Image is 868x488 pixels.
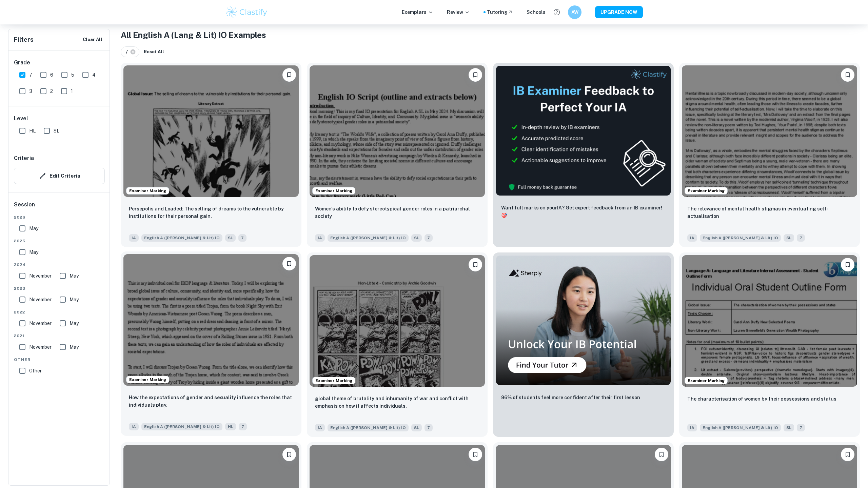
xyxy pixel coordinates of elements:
span: May [29,225,38,232]
span: November [29,343,52,351]
span: 🎯 [501,212,507,218]
a: Examiner MarkingBookmarkPersepolis and Loaded: The selling of dreams to the vulnerable by institu... [121,63,301,247]
span: Examiner Marking [313,188,355,194]
span: Other [14,357,105,363]
p: 96% of students feel more confident after their first lesson [501,394,640,401]
span: 2021 [14,333,105,339]
span: IA [129,423,139,430]
span: May [70,320,79,327]
span: 2 [50,87,53,95]
h6: Level [14,115,105,123]
button: Reset All [142,47,166,57]
a: Examiner MarkingBookmarkWomen's ability to defy stereotypical gender roles in a patriarchal socie... [307,63,488,247]
button: Bookmark [469,68,482,82]
span: IA [315,234,325,242]
p: Women's ability to defy stereotypical gender roles in a patriarchal society [315,205,479,220]
span: 7 [29,71,32,79]
a: Schools [527,8,546,16]
span: 7 [125,48,131,56]
span: IA [687,424,697,431]
div: 7 [121,46,139,57]
a: Examiner MarkingBookmarkThe relevance of mental health stigmas in eventuating self-actualisationI... [679,63,860,247]
span: November [29,320,52,327]
h6: Session [14,201,105,214]
span: 4 [92,71,96,79]
button: Help and Feedback [551,6,563,18]
img: English A (Lang & Lit) IO IA example thumbnail: The characterisation of women by their p [682,255,857,387]
button: Bookmark [841,68,854,82]
a: Examiner MarkingBookmarkThe characterisation of women by their possessions and statusIAEnglish A ... [679,252,860,437]
span: SL [784,424,794,431]
button: Edit Criteria [14,168,105,184]
span: May [70,272,79,280]
span: SL [54,127,59,135]
span: 2022 [14,309,105,315]
button: Bookmark [841,448,854,461]
p: global theme of brutality and inhumanity of war and conflict with emphasis on how it affects indi... [315,395,479,410]
h6: Criteria [14,154,34,162]
span: Examiner Marking [126,377,169,383]
span: HL [225,423,236,430]
span: SL [784,234,794,242]
span: 7 [425,234,433,242]
img: Clastify logo [225,5,268,19]
p: Review [447,8,470,16]
span: 2023 [14,285,105,291]
span: IA [315,424,325,431]
button: Bookmark [655,448,668,461]
span: IA [687,234,697,242]
a: Tutoring [487,8,513,16]
button: Bookmark [469,258,482,271]
span: HL [29,127,36,135]
span: May [29,248,38,256]
a: Examiner MarkingBookmarkglobal theme of brutality and inhumanity of war and conflict with emphasi... [307,252,488,437]
span: 7 [797,424,805,431]
span: English A ([PERSON_NAME] & Lit) IO [700,234,781,242]
span: May [70,296,79,303]
span: 7 [238,234,246,242]
span: Examiner Marking [313,378,355,384]
span: SL [411,234,422,242]
p: Exemplars [402,8,433,16]
span: English A ([PERSON_NAME] & Lit) IO [328,424,409,431]
img: English A (Lang & Lit) IO IA example thumbnail: Women's ability to defy stereotypical ge [310,65,485,197]
span: 7 [797,234,805,242]
p: How the expectations of gender and sexuality influence the roles that individuals play. [129,394,293,409]
span: November [29,272,52,280]
button: Clear All [81,35,104,45]
h6: Filters [14,35,34,44]
span: English A ([PERSON_NAME] & Lit) IO [700,424,781,431]
p: Want full marks on your IA ? Get expert feedback from an IB examiner! [501,204,666,219]
button: UPGRADE NOW [595,6,643,18]
span: English A ([PERSON_NAME] & Lit) IO [328,234,409,242]
img: English A (Lang & Lit) IO IA example thumbnail: How the expectations of gender and sexua [123,254,299,386]
img: English A (Lang & Lit) IO IA example thumbnail: The relevance of mental health stigmas i [682,65,857,197]
span: Examiner Marking [126,188,169,194]
span: Other [29,367,42,374]
span: 2025 [14,238,105,244]
span: SL [411,424,422,431]
button: Bookmark [841,258,854,271]
p: The characterisation of women by their possessions and status [687,395,836,403]
span: Examiner Marking [685,378,727,384]
span: November [29,296,52,303]
span: 6 [50,71,53,79]
span: 3 [29,87,32,95]
span: Examiner Marking [685,188,727,194]
h1: All English A (Lang & Lit) IO Examples [121,29,860,41]
img: Thumbnail [496,65,671,196]
span: English A ([PERSON_NAME] & Lit) IO [141,423,222,430]
span: 2026 [14,214,105,220]
span: SL [225,234,236,242]
p: The relevance of mental health stigmas in eventuating self-actualisation [687,205,852,220]
span: May [70,343,79,351]
a: ThumbnailWant full marks on yourIA? Get expert feedback from an IB examiner! [493,63,674,247]
span: 7 [239,423,247,430]
img: English A (Lang & Lit) IO IA example thumbnail: Persepolis and Loaded: The selling of dr [123,65,299,197]
h6: Grade [14,59,105,67]
a: Thumbnail96% of students feel more confident after their first lesson [493,252,674,437]
span: 1 [71,87,73,95]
